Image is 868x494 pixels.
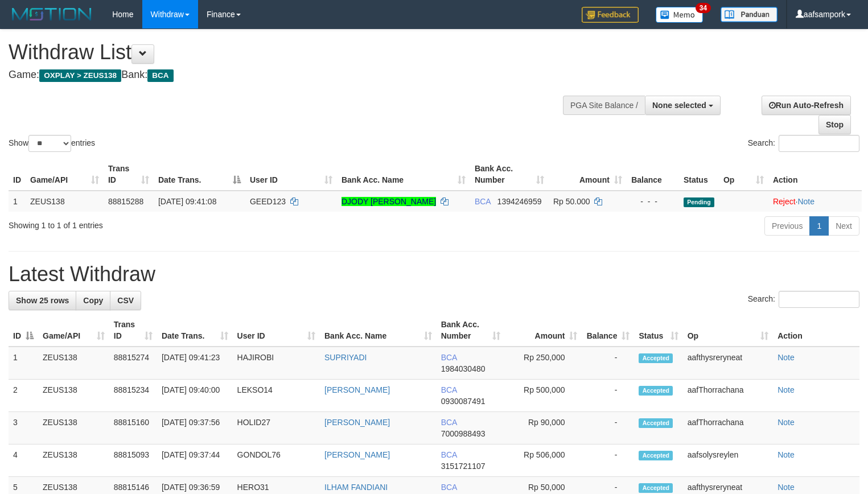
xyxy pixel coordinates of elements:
td: aafThorrachana [683,412,773,444]
span: Show 25 rows [16,296,69,305]
img: Feedback.jpg [582,7,639,23]
th: Op: activate to sort column ascending [683,314,773,347]
a: ILHAM FANDIANI [324,483,388,492]
a: Previous [764,216,810,236]
th: Status: activate to sort column ascending [634,314,682,347]
a: Next [828,216,859,236]
a: Note [778,385,795,394]
td: ZEUS138 [38,380,109,412]
td: 88815234 [109,380,157,412]
span: BCA [441,450,457,459]
td: Rp 250,000 [505,347,582,380]
label: Show entries [9,135,95,152]
span: BCA [441,385,457,394]
td: Rp 90,000 [505,412,582,444]
th: Game/API: activate to sort column ascending [38,314,109,347]
th: User ID: activate to sort column ascending [233,314,320,347]
td: - [582,380,634,412]
td: aafThorrachana [683,380,773,412]
td: LEKSO14 [233,380,320,412]
td: 88815274 [109,347,157,380]
span: 88815288 [108,197,143,206]
span: BCA [147,69,173,82]
th: Date Trans.: activate to sort column ascending [157,314,233,347]
span: CSV [117,296,134,305]
span: Accepted [639,353,673,363]
label: Search: [748,291,859,308]
th: Status [679,158,719,191]
th: Op: activate to sort column ascending [719,158,768,191]
th: Date Trans.: activate to sort column descending [154,158,245,191]
span: Accepted [639,386,673,396]
h4: Game: Bank: [9,69,567,81]
td: 2 [9,380,38,412]
a: Note [778,353,795,362]
th: Amount: activate to sort column ascending [549,158,627,191]
td: ZEUS138 [38,444,109,477]
input: Search: [779,291,859,308]
label: Search: [748,135,859,152]
td: GONDOL76 [233,444,320,477]
span: 34 [696,3,711,13]
span: OXPLAY > ZEUS138 [39,69,121,82]
th: Action [768,158,862,191]
span: Accepted [639,483,673,493]
td: ZEUS138 [26,191,104,212]
a: Copy [76,291,110,310]
span: GEED123 [250,197,286,206]
th: Trans ID: activate to sort column ascending [109,314,157,347]
span: Copy 1984030480 to clipboard [441,364,486,373]
th: Trans ID: activate to sort column ascending [104,158,154,191]
a: CSV [110,291,141,310]
img: panduan.png [721,7,778,22]
span: Copy 1394246959 to clipboard [497,197,542,206]
td: ZEUS138 [38,347,109,380]
a: Show 25 rows [9,291,76,310]
th: User ID: activate to sort column ascending [245,158,337,191]
span: BCA [475,197,491,206]
a: [PERSON_NAME] [324,450,390,459]
a: [PERSON_NAME] [324,385,390,394]
span: [DATE] 09:41:08 [158,197,216,206]
div: Showing 1 to 1 of 1 entries [9,215,353,231]
td: [DATE] 09:37:56 [157,412,233,444]
td: [DATE] 09:40:00 [157,380,233,412]
th: Bank Acc. Number: activate to sort column ascending [470,158,549,191]
a: Run Auto-Refresh [762,96,851,115]
span: Accepted [639,418,673,428]
th: Action [773,314,859,347]
h1: Withdraw List [9,41,567,64]
td: ZEUS138 [38,412,109,444]
a: 1 [809,216,829,236]
a: Reject [773,197,796,206]
td: - [582,444,634,477]
a: SUPRIYADI [324,353,367,362]
button: None selected [645,96,721,115]
img: Button%20Memo.svg [656,7,704,23]
td: HOLID27 [233,412,320,444]
div: PGA Site Balance / [563,96,645,115]
span: Copy 7000988493 to clipboard [441,429,486,438]
td: aafthysreryneat [683,347,773,380]
td: Rp 500,000 [505,380,582,412]
input: Search: [779,135,859,152]
a: [PERSON_NAME] [324,418,390,427]
td: [DATE] 09:37:44 [157,444,233,477]
td: 88815093 [109,444,157,477]
td: 88815160 [109,412,157,444]
td: - [582,412,634,444]
th: Balance [627,158,679,191]
span: Copy 0930087491 to clipboard [441,397,486,406]
th: Balance: activate to sort column ascending [582,314,634,347]
td: · [768,191,862,212]
th: ID [9,158,26,191]
span: BCA [441,353,457,362]
select: Showentries [28,135,71,152]
th: Bank Acc. Name: activate to sort column ascending [337,158,470,191]
th: Amount: activate to sort column ascending [505,314,582,347]
img: MOTION_logo.png [9,6,95,23]
a: Note [778,483,795,492]
td: Rp 506,000 [505,444,582,477]
a: Stop [818,115,851,134]
td: 1 [9,347,38,380]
